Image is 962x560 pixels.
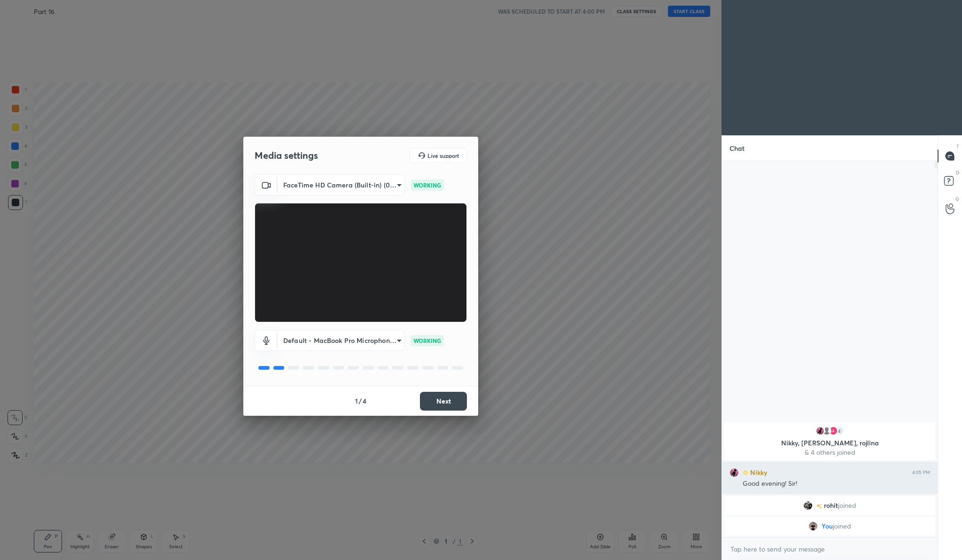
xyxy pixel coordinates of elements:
[729,468,739,477] img: a33b4bbd84f94a8ca37501475465163b.jpg
[815,426,825,436] img: a33b4bbd84f94a8ca37501475465163b.jpg
[822,522,833,530] span: You
[278,330,405,351] div: FaceTime HD Camera (Built-in) (05ac:8514)
[743,470,748,475] img: Learner_Badge_beginner_1_8b307cf2a0.svg
[359,396,362,406] h4: /
[748,467,767,477] h6: Nikky
[816,504,822,509] img: no-rating-badge.077c3623.svg
[803,501,813,510] img: 8979762d3e834502ac17743396102a6e.jpg
[730,449,930,456] p: & 4 others joined
[835,426,845,436] div: 4
[743,479,930,489] div: Good evening! Sir!
[722,420,938,537] div: grid
[722,136,752,161] p: Chat
[427,153,459,158] h5: Live support
[829,426,838,436] img: 3
[730,439,930,447] p: Nikky, [PERSON_NAME], rojlina
[822,426,831,436] img: default.png
[413,181,441,189] p: WORKING
[833,522,851,530] span: joined
[413,336,441,345] p: WORKING
[955,195,959,202] p: G
[956,169,959,176] p: D
[824,502,838,509] span: rohit
[808,521,818,531] img: 9f6949702e7c485d94fd61f2cce3248e.jpg
[912,470,930,475] div: 4:05 PM
[420,392,467,411] button: Next
[255,149,318,162] h2: Media settings
[838,502,856,509] span: joined
[355,396,358,406] h4: 1
[278,174,405,195] div: FaceTime HD Camera (Built-in) (05ac:8514)
[363,396,366,406] h4: 4
[956,143,959,150] p: T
